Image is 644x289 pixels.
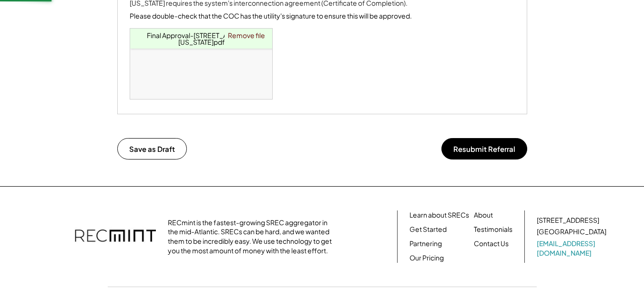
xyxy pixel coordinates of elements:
button: Resubmit Referral [441,138,527,159]
a: Final Approval-[STREET_ADDRESS][US_STATE]pdf [147,31,256,46]
a: Learn about SRECs [409,210,469,220]
a: About [474,210,493,220]
a: Testimonials [474,225,512,234]
button: Save as Draft [117,138,187,159]
a: Remove file [225,29,268,42]
a: Contact Us [474,239,509,249]
div: [GEOGRAPHIC_DATA] [537,227,606,237]
a: Partnering [409,239,442,249]
a: Our Pricing [409,253,444,263]
a: [EMAIL_ADDRESS][DOMAIN_NAME] [537,239,608,258]
img: recmint-logotype%403x.png [75,220,156,253]
div: Please double-check that the COC has the utility's signature to ensure this will be approved. [130,11,412,21]
div: RECmint is the fastest-growing SREC aggregator in the mid-Atlantic. SRECs can be hard, and we wan... [168,218,337,255]
div: [STREET_ADDRESS] [537,216,599,225]
a: Get Started [409,225,447,234]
